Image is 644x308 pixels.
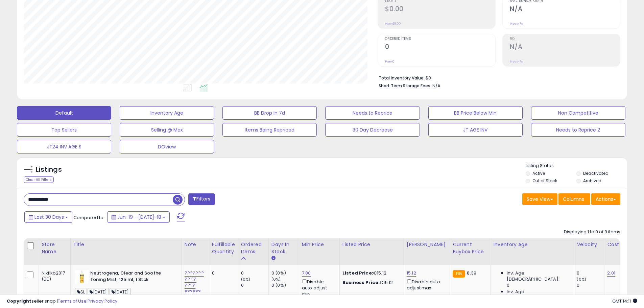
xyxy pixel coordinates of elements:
div: Cost [607,241,622,248]
div: Fulfillable Quantity [212,241,235,255]
span: Last 30 Days [34,214,64,220]
div: Displaying 1 to 9 of 9 items [564,229,620,235]
div: Note [185,241,206,248]
a: 2.01 [607,270,615,277]
button: DOview [120,140,214,153]
h2: $0.00 [385,5,495,14]
p: Listing States: [526,163,627,169]
div: Days In Stock [271,241,296,255]
div: Disable auto adjust max [407,278,445,291]
span: Inv. Age [DEMOGRAPHIC_DATA]: [507,270,569,282]
label: Deactivated [583,170,609,176]
div: Min Price [302,241,337,248]
div: 0 [241,282,268,288]
button: Selling @ Max [120,123,214,137]
div: €15.12 [342,270,399,276]
button: Last 30 Days [24,211,72,223]
div: Velocity [577,241,601,248]
small: (0%) [271,277,281,282]
div: Disable auto adjust min [302,278,334,298]
span: Columns [563,196,584,203]
a: 15.12 [407,270,416,277]
label: Out of Stock [532,178,557,184]
h5: Listings [36,165,62,174]
span: N/A [432,82,440,89]
small: Prev: 0 [385,60,395,64]
small: (0%) [241,277,251,282]
button: Non Competitive [531,106,625,120]
div: Title [73,241,179,248]
h2: 0 [385,43,495,52]
a: Terms of Use [58,298,87,304]
div: Inventory Age [493,241,571,248]
button: Filters [188,193,215,205]
a: Privacy Policy [88,298,117,304]
a: 7.80 [302,270,311,277]
button: BB Drop in 7d [222,106,317,120]
div: 0 [241,270,268,276]
b: Neutrogena, Clear and Soothe Toning Mist, 125 ml, 1 Stck [90,270,172,284]
label: Archived [583,178,601,184]
span: 0 [507,282,509,288]
strong: Copyright [7,298,31,304]
button: Needs to Reprice 2 [531,123,625,137]
small: FBA [453,270,465,278]
span: 2025-08-18 14:11 GMT [612,298,637,304]
a: ??????? ?? ?? ???? ?????? [185,270,204,295]
button: JT AGE INV [428,123,523,137]
span: Compared to: [73,214,104,221]
small: Prev: N/A [510,60,523,64]
div: Clear All Filters [24,176,54,183]
div: 0 (0%) [271,282,299,288]
li: $0 [379,73,615,81]
button: Inventory Age [120,106,214,120]
button: Needs to Reprice [325,106,420,120]
label: Active [532,170,545,176]
div: seller snap | | [7,298,117,305]
span: Ordered Items [385,37,495,41]
div: Nikilko2017 (DE) [42,270,65,282]
button: BB Price Below Min [428,106,523,120]
button: JT24 INV AGE S [17,140,111,153]
div: Current Buybox Price [453,241,487,255]
div: Store Name [42,241,68,255]
h2: N/A [510,5,620,14]
small: Prev: $0.00 [385,22,401,26]
div: 0 (0%) [271,270,299,276]
b: Business Price: [342,279,380,286]
div: €15.12 [342,280,399,286]
button: Items Being Repriced [222,123,317,137]
button: Columns [558,193,590,205]
div: 0 [577,270,604,276]
div: 0 [577,282,604,288]
div: Listed Price [342,241,401,248]
small: Prev: N/A [510,22,523,26]
button: 30 Day Decrease [325,123,420,137]
button: Top Sellers [17,123,111,137]
b: Listed Price: [342,270,373,276]
h2: N/A [510,43,620,52]
div: Ordered Items [241,241,266,255]
small: (0%) [577,277,586,282]
img: 41krIzBge9L._SL40_.jpg [75,270,89,284]
span: ROI [510,37,620,41]
span: Jun-19 - [DATE]-18 [117,214,161,220]
div: 0 [212,270,233,276]
b: Short Term Storage Fees: [379,83,431,89]
button: Jun-19 - [DATE]-18 [107,211,170,223]
b: Total Inventory Value: [379,75,425,81]
span: 8.39 [467,270,476,276]
button: Actions [591,193,620,205]
button: Default [17,106,111,120]
button: Save View [522,193,557,205]
small: Days In Stock. [271,255,276,261]
div: [PERSON_NAME] [407,241,447,248]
